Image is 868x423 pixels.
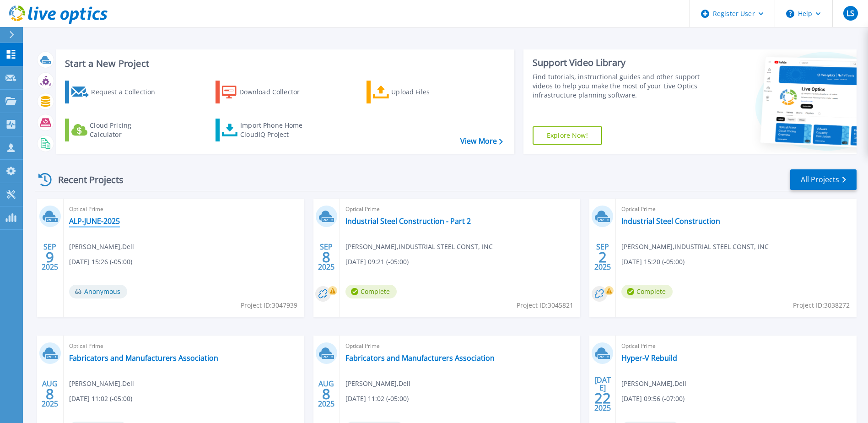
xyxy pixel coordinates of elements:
div: [DATE] 2025 [594,377,611,411]
span: [DATE] 11:02 (-05:00) [69,394,132,404]
span: [PERSON_NAME] , Dell [69,379,134,389]
span: [DATE] 15:26 (-05:00) [69,257,132,267]
span: [DATE] 11:02 (-05:00) [345,394,409,404]
a: Download Collector [216,81,318,103]
a: Hyper-V Rebuild [621,353,677,363]
span: [PERSON_NAME] , INDUSTRIAL STEEL CONST, INC [621,242,769,252]
div: Request a Collection [91,83,164,101]
div: Import Phone Home CloudIQ Project [240,121,312,139]
span: Optical Prime [621,204,851,214]
span: 9 [46,253,54,261]
div: SEP 2025 [594,240,611,274]
span: 2 [598,253,607,261]
span: 8 [46,390,54,398]
span: Anonymous [69,285,127,298]
span: Project ID: 3038272 [793,300,850,310]
span: Optical Prime [621,341,851,351]
span: 22 [594,394,611,402]
a: Industrial Steel Construction [621,217,720,226]
a: Explore Now! [533,126,602,145]
a: All Projects [790,169,857,190]
span: Project ID: 3045821 [517,300,573,310]
a: Upload Files [367,81,469,103]
span: Optical Prime [69,204,299,214]
span: Complete [345,285,397,298]
div: Find tutorials, instructional guides and other support videos to help you make the most of your L... [533,72,702,100]
div: Upload Files [391,83,464,101]
div: Download Collector [239,83,313,101]
a: ALP-JUNE-2025 [69,217,120,226]
a: Fabricators and Manufacturers Association [345,353,495,363]
a: View More [460,137,503,146]
span: Optical Prime [345,341,575,351]
div: Recent Projects [35,168,136,191]
span: LS [846,10,854,17]
span: [PERSON_NAME] , Dell [621,379,686,389]
div: Cloud Pricing Calculator [90,121,163,139]
span: 8 [322,253,330,261]
a: Industrial Steel Construction - Part 2 [345,217,471,226]
h3: Start a New Project [65,59,502,69]
span: [PERSON_NAME] , INDUSTRIAL STEEL CONST, INC [345,242,493,252]
div: AUG 2025 [41,377,59,411]
span: Project ID: 3047939 [241,300,297,310]
span: [DATE] 09:56 (-07:00) [621,394,685,404]
a: Fabricators and Manufacturers Association [69,353,218,363]
div: SEP 2025 [41,240,59,274]
span: [DATE] 09:21 (-05:00) [345,257,409,267]
div: SEP 2025 [318,240,335,274]
div: Support Video Library [533,57,702,69]
span: Complete [621,285,673,298]
span: [PERSON_NAME] , Dell [69,242,134,252]
span: [DATE] 15:20 (-05:00) [621,257,685,267]
span: Optical Prime [69,341,299,351]
div: AUG 2025 [318,377,335,411]
span: [PERSON_NAME] , Dell [345,379,410,389]
a: Cloud Pricing Calculator [65,119,167,141]
span: Optical Prime [345,204,575,214]
span: 8 [322,390,330,398]
a: Request a Collection [65,81,167,103]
